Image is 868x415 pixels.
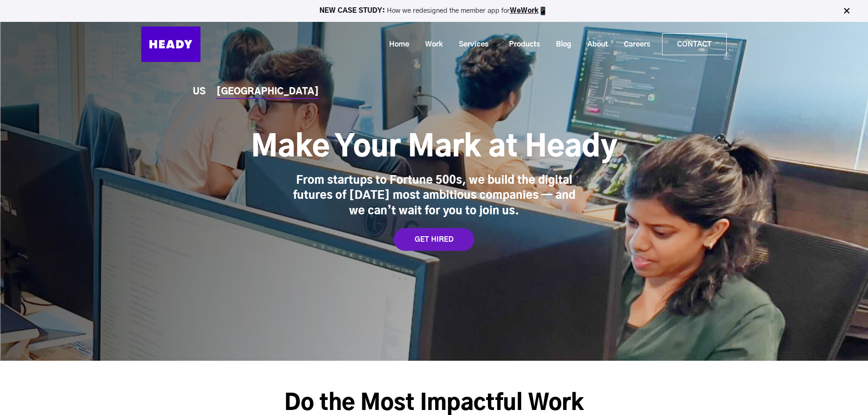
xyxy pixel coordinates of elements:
a: Blog [544,36,576,53]
img: Close Bar [842,6,851,16]
strong: NEW CASE STUDY: [319,7,387,14]
a: Services [447,36,493,53]
a: Contact [663,34,726,55]
div: From startups to Fortune 500s, we build the digital futures of [DATE] most ambitious companies — ... [293,173,575,219]
div: Navigation Menu [210,33,727,55]
a: GET HIRED [394,228,474,251]
img: app emoji [539,6,548,16]
a: US [193,87,205,97]
p: How we redesigned the member app for [4,6,864,16]
a: Careers [612,36,655,53]
a: Work [414,36,447,53]
a: [GEOGRAPHIC_DATA] [216,87,319,97]
h1: Make Your Mark at Heady [251,130,617,166]
a: Products [498,36,544,53]
img: Heady_Logo_Web-01 (1) [141,26,200,62]
a: About [576,36,612,53]
a: WeWork [510,7,539,14]
a: Home [378,36,414,53]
